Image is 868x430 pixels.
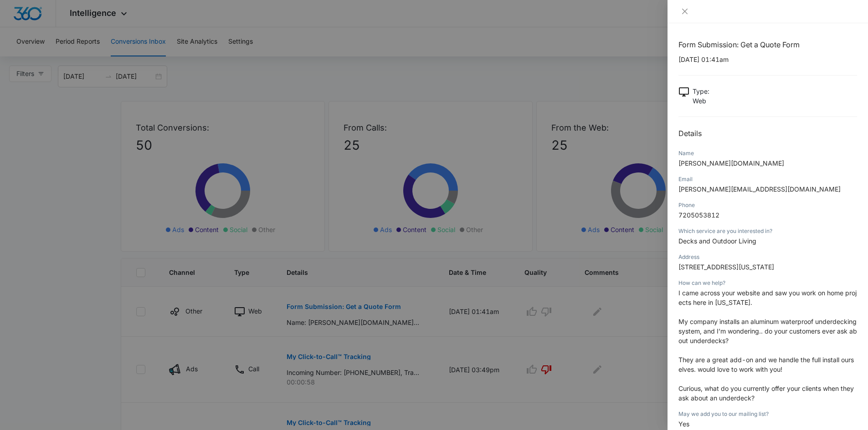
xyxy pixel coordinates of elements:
[678,175,857,183] div: Email
[678,384,854,402] span: Curious, what do you currently offer your clients when they ask about an underdeck?
[678,201,857,209] div: Phone
[678,185,841,193] span: [PERSON_NAME][EMAIL_ADDRESS][DOMAIN_NAME]
[678,211,719,219] span: 7205053812
[678,237,756,245] span: Decks and Outdoor Living
[678,279,857,287] div: How can we help?
[678,318,857,344] span: My company installs an aluminum waterproof underdecking system, and I’m wondering.. do your custo...
[678,39,857,50] h1: Form Submission: Get a Quote Form
[678,159,784,167] span: [PERSON_NAME][DOMAIN_NAME]
[678,289,857,306] span: I came across your website and saw you work on home projects here in [US_STATE].
[678,7,691,15] button: Close
[678,420,689,428] span: Yes
[678,55,857,64] p: [DATE] 01:41am
[693,86,709,96] p: Type :
[678,227,857,235] div: Which service are you interested in?
[678,128,857,139] h2: Details
[678,410,857,418] div: May we add you to our mailing list?
[678,253,857,261] div: Address
[693,96,709,106] p: Web
[678,263,774,271] span: [STREET_ADDRESS][US_STATE]
[678,149,857,157] div: Name
[681,8,688,15] span: close
[678,356,854,373] span: They are a great add-on and we handle the full install ourselves. would love to work with you!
